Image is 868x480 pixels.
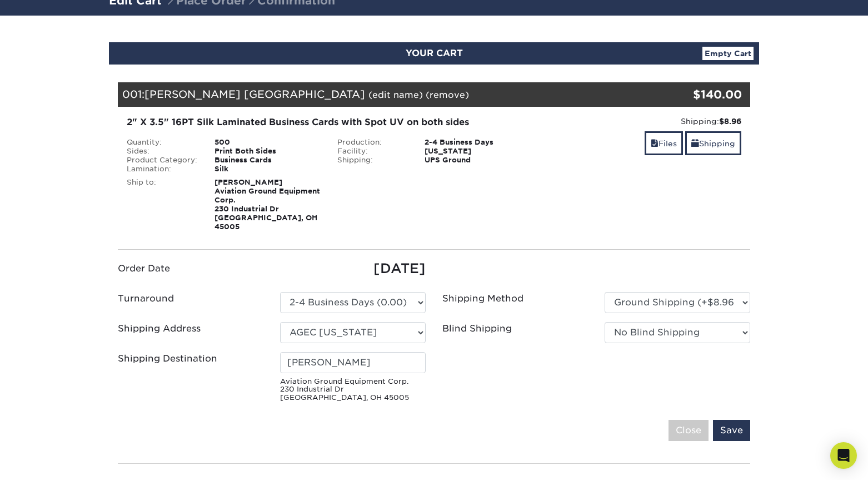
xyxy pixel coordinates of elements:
div: Print Both Sides [206,147,329,156]
div: Production: [329,138,417,147]
a: Empty Cart [702,47,754,60]
div: Shipping: [547,116,741,127]
div: Business Cards [206,156,329,165]
strong: [PERSON_NAME] Aviation Ground Equipment Corp. 230 Industrial Dr [GEOGRAPHIC_DATA], OH 45005 [214,178,320,231]
label: Turnaround [118,292,174,305]
div: Lamination: [118,165,206,174]
a: Shipping [685,131,741,155]
label: Blind Shipping [442,322,512,335]
span: [PERSON_NAME] [GEOGRAPHIC_DATA] [144,88,365,100]
a: (edit name) [368,90,423,100]
span: files [651,139,659,148]
span: YOUR CART [406,48,463,58]
div: 001: [118,82,645,107]
small: Aviation Ground Equipment Corp. 230 Industrial Dr [GEOGRAPHIC_DATA], OH 45005 [280,378,426,402]
div: 500 [206,138,329,147]
div: UPS Ground [416,156,539,165]
label: Shipping Method [442,292,523,305]
a: (remove) [426,90,469,100]
div: Ship to: [118,178,206,231]
div: Facility: [329,147,417,156]
div: 2" X 3.5" 16PT Silk Laminated Business Cards with Spot UV on both sides [127,116,531,129]
div: Shipping: [329,156,417,165]
label: Shipping Address [118,322,201,335]
label: Order Date [118,262,170,275]
div: $140.00 [645,86,742,103]
div: [US_STATE] [416,147,539,156]
span: shipping [691,139,699,148]
div: Quantity: [118,138,206,147]
div: Open Intercom Messenger [830,442,857,469]
input: Save [713,420,750,441]
div: [DATE] [280,259,426,279]
a: Files [645,131,683,155]
label: Shipping Destination [118,352,217,365]
div: Silk [206,165,329,174]
input: Close [669,420,709,441]
div: Product Category: [118,156,206,165]
div: Sides: [118,147,206,156]
div: 2-4 Business Days [416,138,539,147]
strong: $8.96 [719,117,741,126]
